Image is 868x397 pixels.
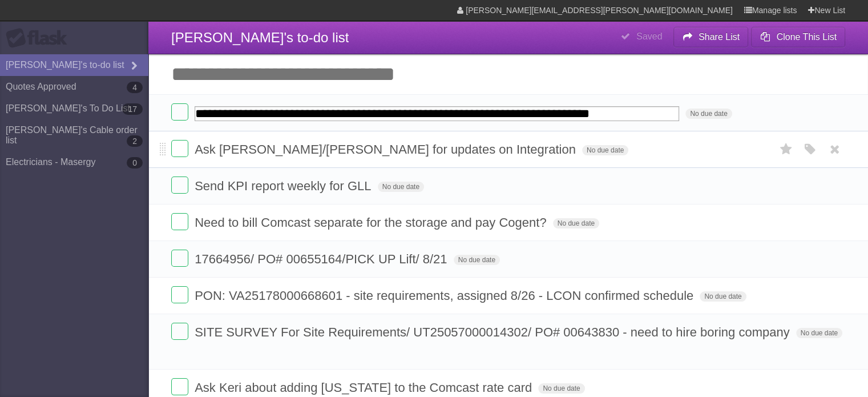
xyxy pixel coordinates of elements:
[700,291,746,302] span: No due date
[454,255,500,265] span: No due date
[171,286,188,303] label: Done
[195,142,579,157] span: Ask [PERSON_NAME]/[PERSON_NAME] for updates on Integration
[171,30,349,45] span: [PERSON_NAME]'s to-do list
[171,323,188,340] label: Done
[776,140,797,159] label: Star task
[171,177,188,194] label: Done
[122,103,143,115] b: 17
[127,82,143,93] b: 4
[127,157,143,169] b: 0
[751,27,845,47] button: Clone This List
[6,28,74,49] div: Flask
[636,31,662,41] b: Saved
[553,218,599,228] span: No due date
[699,32,740,42] b: Share List
[195,215,549,230] span: Need to bill Comcast separate for the storage and pay Cogent?
[171,140,188,157] label: Done
[685,109,732,119] span: No due date
[796,328,842,338] span: No due date
[582,145,628,155] span: No due date
[195,288,696,303] span: PON: VA25178000668601 - site requirements, assigned 8/26 - LCON confirmed schedule
[776,32,837,42] b: Clone This List
[171,378,188,395] label: Done
[171,103,188,121] label: Done
[171,250,188,267] label: Done
[195,325,792,339] span: SITE SURVEY For Site Requirements/ UT25057000014302/ PO# 00643830 - need to hire boring company
[195,380,535,395] span: Ask Keri about adding [US_STATE] to the Comcast rate card
[378,182,424,192] span: No due date
[195,179,374,193] span: Send KPI report weekly for GLL
[127,135,143,147] b: 2
[673,27,749,47] button: Share List
[538,383,584,394] span: No due date
[171,213,188,230] label: Done
[195,252,450,266] span: 17664956/ PO# 00655164/PICK UP Lift/ 8/21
